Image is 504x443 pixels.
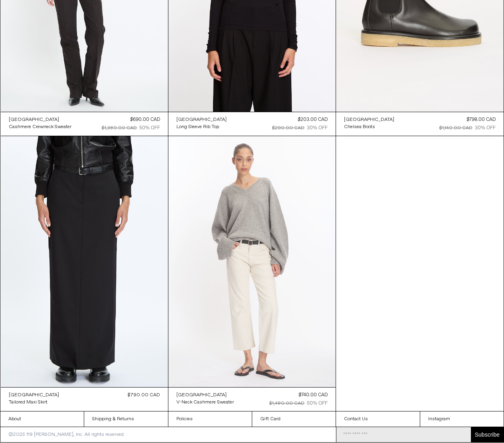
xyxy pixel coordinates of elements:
a: V-Neck Cashmere Sweater [176,399,234,406]
a: Gift Card [252,411,336,427]
div: 30% OFF [307,125,328,132]
a: Shipping & Returns [84,411,168,427]
div: [GEOGRAPHIC_DATA] [176,392,227,399]
div: Chelsea Boots [344,124,375,131]
a: Instagram [420,411,504,427]
div: Cashmere Crewneck Sweater [9,124,71,131]
img: Teurn Studios V-Neck Cashmere Sweater [168,136,336,387]
div: $1,480.00 CAD [269,400,304,407]
div: $1,380.00 CAD [102,125,137,132]
div: 50% OFF [307,400,328,407]
a: Contact Us [336,411,419,427]
div: $1,140.00 CAD [439,125,472,132]
div: 30% OFF [475,125,496,132]
a: About [0,411,84,427]
div: $690.00 CAD [130,116,160,123]
a: [GEOGRAPHIC_DATA] [176,392,234,399]
a: Chelsea Boots [344,123,394,131]
a: Long Sleeve Rib Top [176,123,227,131]
p: ©2025 119 [PERSON_NAME], Inc. All rights reserved. [0,427,133,442]
a: [GEOGRAPHIC_DATA] [176,116,227,123]
button: Subscribe [471,427,504,442]
div: $740.00 CAD [298,392,328,399]
div: $290.00 CAD [272,125,304,132]
div: $790.00 CAD [128,392,160,399]
div: [GEOGRAPHIC_DATA] [9,392,59,399]
div: $203.00 CAD [298,116,328,123]
a: [GEOGRAPHIC_DATA] [9,392,59,399]
div: [GEOGRAPHIC_DATA] [9,117,59,123]
a: Policies [168,411,252,427]
div: Tailored Maxi Skirt [9,399,47,406]
input: Email Address [336,427,471,442]
div: 50% OFF [139,125,160,132]
a: Tailored Maxi Skirt [9,399,59,406]
a: [GEOGRAPHIC_DATA] [344,116,394,123]
div: Long Sleeve Rib Top [176,124,219,131]
a: Cashmere Crewneck Sweater [9,123,71,131]
div: $798.00 CAD [466,116,496,123]
img: Teurn Studios Maxi Skirt [1,136,168,387]
a: [GEOGRAPHIC_DATA] [9,116,71,123]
